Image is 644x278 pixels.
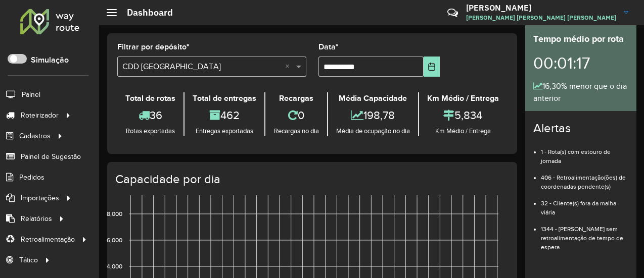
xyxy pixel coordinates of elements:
h4: Alertas [533,121,628,136]
label: Simulação [31,54,69,66]
text: 8,000 [107,210,122,217]
div: 0 [268,104,324,126]
span: Cadastros [19,131,51,141]
li: 406 - Retroalimentação(ões) de coordenadas pendente(s) [541,165,628,191]
div: Tempo médio por rota [533,32,628,46]
span: Retroalimentação [21,234,75,245]
span: Importações [21,193,59,203]
div: 16,30% menor que o dia anterior [533,80,628,104]
div: 198,78 [331,104,416,126]
li: 1 - Rota(s) com estouro de jornada [541,140,628,165]
div: Total de rotas [120,92,181,104]
h3: [PERSON_NAME] [466,3,616,13]
span: Tático [19,255,38,265]
div: 5,834 [422,104,504,126]
span: Clear all [285,61,294,73]
div: Recargas [268,92,324,104]
span: Pedidos [19,172,44,183]
div: Km Médio / Entrega [422,92,504,104]
div: 36 [120,104,181,126]
li: 1344 - [PERSON_NAME] sem retroalimentação de tempo de espera [541,217,628,252]
div: Total de entregas [187,92,262,104]
label: Filtrar por depósito [117,41,190,53]
div: 462 [187,104,262,126]
text: 6,000 [107,237,122,243]
a: Contato Rápido [442,2,464,24]
div: Média Capacidade [331,92,416,104]
text: 4,000 [107,263,122,269]
h2: Dashboard [117,7,173,18]
span: Relatórios [21,213,52,224]
div: Recargas no dia [268,126,324,136]
div: 00:01:17 [533,46,628,80]
span: [PERSON_NAME] [PERSON_NAME] [PERSON_NAME] [466,13,616,22]
div: Km Médio / Entrega [422,126,504,136]
span: Painel de Sugestão [21,151,81,162]
span: Roteirizador [21,110,59,121]
div: Rotas exportadas [120,126,181,136]
label: Data [318,41,339,53]
button: Choose Date [424,57,440,77]
span: Painel [22,89,40,100]
h4: Capacidade por dia [115,172,507,187]
div: Média de ocupação no dia [331,126,416,136]
li: 32 - Cliente(s) fora da malha viária [541,191,628,217]
div: Entregas exportadas [187,126,262,136]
